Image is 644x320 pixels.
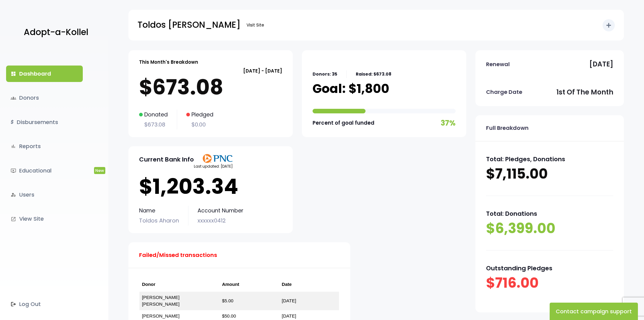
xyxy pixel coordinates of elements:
[441,116,456,130] p: 37%
[6,66,83,82] a: dashboardDashboard
[222,298,233,303] a: $5.00
[6,90,83,106] a: groupsDonors
[139,277,219,292] th: Donor
[139,120,168,130] p: $673.08
[6,187,83,203] a: manage_accountsUsers
[139,154,194,165] p: Current Bank Info
[243,19,267,31] a: Visit Site
[486,165,613,183] p: $7,115.00
[6,138,83,155] a: bar_chartReports
[198,206,243,215] p: Account Number
[6,296,83,312] a: Log Out
[282,313,296,318] a: [DATE]
[139,110,168,119] p: Donated
[486,123,529,133] p: Full Breakdown
[222,313,236,318] a: $50.00
[313,81,389,96] p: Goal: $1,800
[194,163,233,170] p: Last updated: [DATE]
[139,250,217,260] p: Failed/Missed transactions
[139,58,198,66] p: This Month's Breakdown
[486,274,613,293] p: $716.00
[589,58,613,70] p: [DATE]
[11,168,16,173] i: ondemand_video
[139,216,179,226] p: Toldos Aharon
[94,167,105,174] span: New
[11,144,16,149] i: bar_chart
[313,118,374,128] p: Percent of goal funded
[279,277,339,292] th: Date
[556,86,613,98] p: 1st of the month
[186,120,213,130] p: $0.00
[186,110,213,119] p: Pledged
[603,19,615,31] button: add
[486,219,613,238] p: $6,399.00
[11,71,16,76] i: dashboard
[550,303,638,320] button: Contact campaign support
[142,313,179,318] a: [PERSON_NAME]
[6,211,83,227] a: launchView Site
[219,277,279,292] th: Amount
[11,118,14,127] i: $
[11,95,16,101] span: groups
[486,263,613,274] p: Outstanding Pledges
[486,59,510,69] p: Renewal
[356,70,391,78] p: Raised: $673.08
[313,70,337,78] p: Donors: 35
[486,208,613,219] p: Total: Donations
[21,18,88,47] a: Adopt-a-Kollel
[486,87,522,97] p: Charge Date
[11,192,16,197] i: manage_accounts
[139,206,179,215] p: Name
[24,25,88,40] p: Adopt-a-Kollel
[142,295,179,307] a: [PERSON_NAME] [PERSON_NAME]
[139,174,282,199] p: $1,203.34
[486,154,613,165] p: Total: Pledges, Donations
[198,216,243,226] p: xxxxxx0412
[282,298,296,303] a: [DATE]
[6,162,83,179] a: ondemand_videoEducationalNew
[139,67,282,75] p: [DATE] - [DATE]
[138,17,240,33] p: Toldos [PERSON_NAME]
[11,216,16,222] i: launch
[6,114,83,130] a: $Disbursements
[202,154,233,163] img: PNClogo.svg
[139,75,282,99] p: $673.08
[605,22,612,29] i: add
